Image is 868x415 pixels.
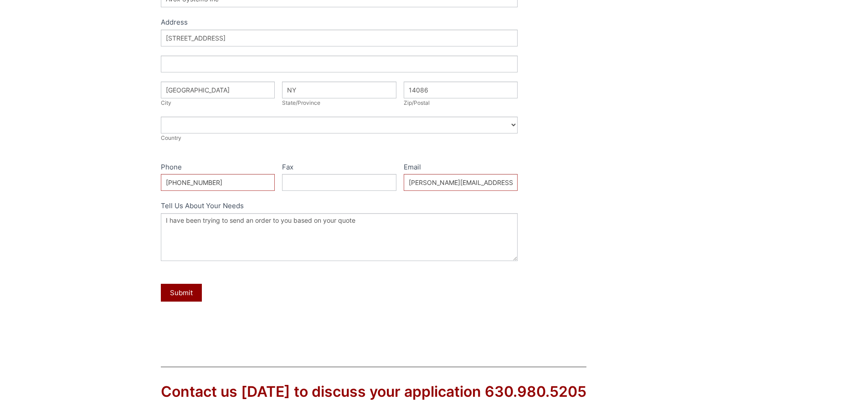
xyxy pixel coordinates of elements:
[161,133,518,143] div: Country
[282,161,396,174] label: Fax
[404,161,518,174] label: Email
[161,200,518,213] label: Tell Us About Your Needs
[161,284,202,302] button: Submit
[161,16,518,30] div: Address
[161,98,275,108] div: City
[404,98,518,108] div: Zip/Postal
[282,98,396,108] div: State/Province
[161,382,586,402] div: Contact us [DATE] to discuss your application 630.980.5205
[161,161,275,174] label: Phone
